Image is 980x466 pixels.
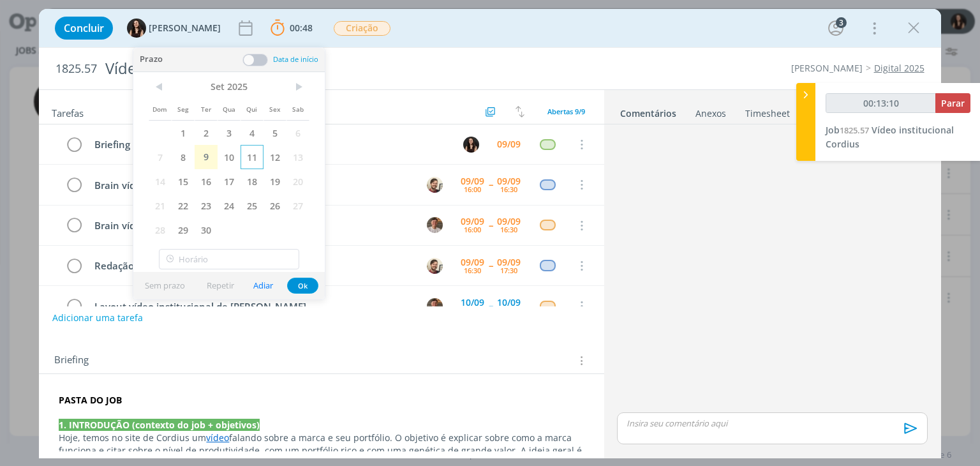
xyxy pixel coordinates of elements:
[500,267,517,274] div: 17:30
[59,394,122,406] strong: PASTA DO JOB
[264,193,286,218] span: 26
[89,137,451,153] div: Briefing
[195,145,218,169] span: 9
[55,17,113,40] button: Concluir
[427,217,443,233] img: T
[286,193,309,218] span: 27
[59,419,260,431] strong: 1. INTRODUÇÃO (contexto do job + objetivos)
[89,177,415,193] div: Brain vídeo institucional de [PERSON_NAME]
[149,77,172,96] span: <
[206,432,229,444] a: vídeo
[241,193,264,218] span: 25
[149,218,172,242] span: 28
[149,193,172,218] span: 21
[89,258,415,274] div: Redação vídeo institucional de [PERSON_NAME]
[264,121,286,145] span: 5
[195,193,218,218] span: 23
[826,18,846,38] button: 3
[426,296,445,315] button: T
[489,180,493,189] span: --
[426,256,445,275] button: G
[264,96,286,121] span: Sex
[286,96,309,121] span: Sab
[461,298,484,307] div: 10/09
[159,249,299,269] input: Horário
[64,23,104,33] span: Concluir
[286,77,309,96] span: >
[427,298,443,314] img: T
[264,169,286,193] span: 19
[426,216,445,235] button: T
[267,18,316,38] button: 00:48
[745,101,791,120] a: Timesheet
[195,121,218,145] span: 2
[500,186,517,193] div: 16:30
[427,258,443,274] img: G
[218,121,241,145] span: 3
[874,62,924,74] a: Digital 2025
[286,121,309,145] span: 6
[245,277,281,294] button: Adiar
[39,9,940,458] div: dialog
[840,124,869,136] span: 1825.57
[286,145,309,169] span: 13
[100,53,557,84] div: Vídeo institucional Cordius
[127,19,146,38] img: I
[290,22,313,34] span: 00:48
[836,17,847,28] div: 3
[464,226,481,233] div: 16:00
[461,217,484,226] div: 09/09
[218,145,241,169] span: 10
[241,96,264,121] span: Qui
[286,169,309,193] span: 20
[172,77,286,96] span: Set 2025
[195,169,218,193] span: 16
[218,169,241,193] span: 17
[464,267,481,274] div: 16:30
[172,218,195,242] span: 29
[334,21,390,36] span: Criação
[149,96,172,121] span: Dom
[500,226,517,233] div: 16:30
[547,107,585,116] span: Abertas 9/9
[620,101,677,120] a: Comentários
[241,169,264,193] span: 18
[56,62,97,76] span: 1825.57
[127,19,221,38] button: I[PERSON_NAME]
[333,20,391,36] button: Criação
[516,106,524,117] img: arrow-down-up.svg
[695,107,726,120] div: Anexos
[52,104,84,119] span: Tarefas
[218,96,241,121] span: Qua
[463,137,479,153] img: I
[489,221,493,230] span: --
[172,145,195,169] span: 8
[497,298,521,307] div: 10/09
[195,218,218,242] span: 30
[195,96,218,121] span: Ter
[426,175,445,194] button: G
[54,352,89,369] span: Briefing
[489,261,493,270] span: --
[287,278,318,294] button: Ok
[89,218,415,234] div: Brain vídeo institucional de [PERSON_NAME]
[497,217,521,226] div: 09/09
[273,54,318,64] span: Data de início
[489,301,493,310] span: --
[149,145,172,169] span: 7
[826,124,954,150] a: Job1825.57Vídeo institucional Cordius
[172,193,195,218] span: 22
[464,186,481,193] div: 16:00
[497,140,521,149] div: 09/09
[941,97,965,109] span: Parar
[461,258,484,267] div: 09/09
[427,177,443,193] img: G
[264,145,286,169] span: 12
[791,62,863,74] a: [PERSON_NAME]
[140,53,163,66] span: Prazo
[172,169,195,193] span: 15
[461,177,484,186] div: 09/09
[149,24,221,33] span: [PERSON_NAME]
[826,124,954,150] span: Vídeo institucional Cordius
[241,145,264,169] span: 11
